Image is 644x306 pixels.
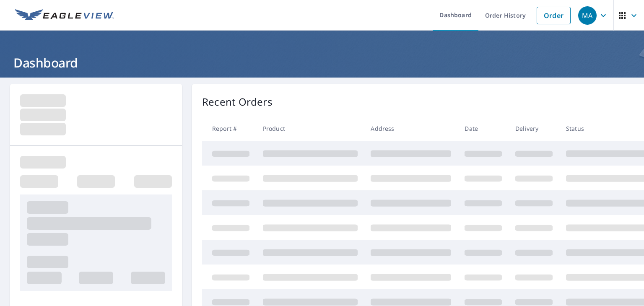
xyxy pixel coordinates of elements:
a: Order [537,7,571,24]
th: Date [458,116,509,141]
h1: Dashboard [10,54,634,71]
th: Address [364,116,458,141]
th: Product [256,116,364,141]
img: EV Logo [15,9,114,22]
div: MA [578,6,597,25]
th: Delivery [509,116,559,141]
th: Report # [202,116,256,141]
p: Recent Orders [202,94,273,109]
